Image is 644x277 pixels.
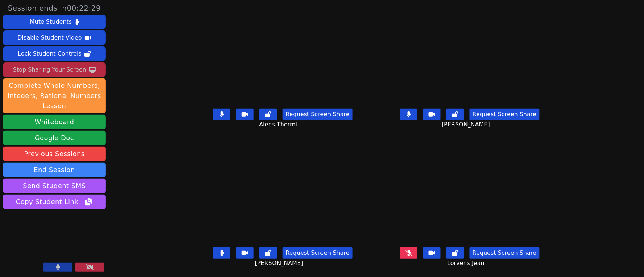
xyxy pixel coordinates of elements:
a: Google Doc [3,131,106,145]
button: Send Student SMS [3,179,106,193]
div: Stop Sharing Your Screen [13,64,86,76]
div: Mute Students [30,16,72,28]
span: [PERSON_NAME] [255,259,305,268]
button: Whiteboard [3,115,106,129]
div: Disable Student Video [17,32,82,44]
button: End Session [3,163,106,177]
button: Mute Students [3,15,106,29]
button: Lock Student Controls [3,46,106,61]
span: [PERSON_NAME] [442,120,492,129]
button: Complete Whole Numbers, Integers, Rational Numbers Lesson [3,78,106,113]
a: Previous Sessions [3,147,106,161]
button: Request Screen Share [283,109,352,120]
span: Alens Thermil [259,120,300,129]
span: Copy Student Link [16,197,93,207]
button: Request Screen Share [470,109,539,120]
span: Lorvens Jean [448,259,486,268]
button: Request Screen Share [470,247,539,259]
button: Disable Student Video [3,30,106,45]
button: Stop Sharing Your Screen [3,62,106,77]
div: Lock Student Controls [18,48,82,60]
button: Request Screen Share [283,247,352,259]
time: 00:22:29 [67,4,101,12]
span: Session ends in [8,3,101,13]
button: Copy Student Link [3,195,106,209]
